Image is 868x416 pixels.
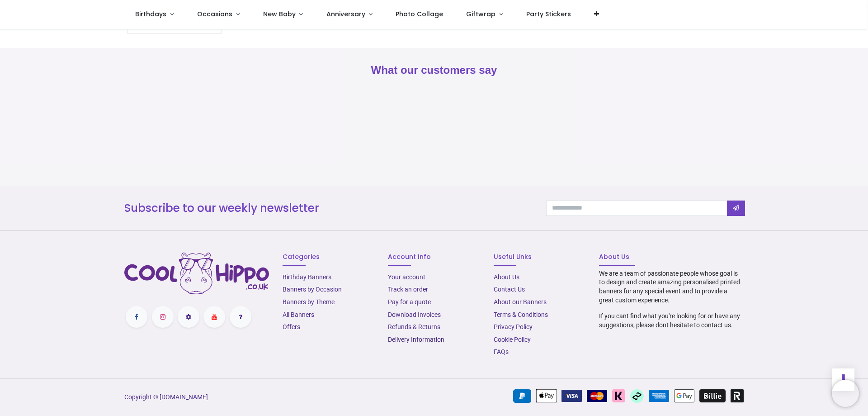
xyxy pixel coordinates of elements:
[599,269,744,305] p: We are a team of passionate people whose goal is to design and create amazing personalised printe...
[832,380,859,407] iframe: Brevo live chat
[731,389,744,402] img: Revolut Pay
[699,389,726,402] img: Billie
[536,389,557,402] img: Apple Pay
[388,298,431,306] a: Pay for a quote
[263,10,296,19] span: New Baby
[283,286,342,293] a: Banners by Occasion
[587,390,607,402] img: MasterCard
[494,348,509,355] a: FAQs
[513,389,531,403] img: PayPal
[466,10,495,19] span: Giftwrap
[494,273,519,281] a: About Us​
[197,10,232,19] span: Occasions
[494,253,585,262] h6: Useful Links
[649,390,669,402] img: American Express
[135,10,166,19] span: Birthdays
[494,323,533,330] a: Privacy Policy
[388,311,441,318] a: Download Invoices
[674,389,694,402] img: Google Pay
[494,286,525,293] a: Contact Us
[388,253,480,262] h6: Account Info
[283,273,331,281] a: Birthday Banners
[526,10,571,19] span: Party Stickers
[630,389,644,403] img: Afterpay Clearpay
[283,253,374,262] h6: Categories
[388,323,440,330] a: Refunds & Returns
[599,312,744,330] p: If you cant find what you're looking for or have any suggestions, please dont hesitate to contact...
[599,253,744,262] h6: About Us
[396,10,443,19] span: Photo Collage
[124,62,744,78] h2: What our customers say
[124,201,533,216] h3: Subscribe to our weekly newsletter
[283,323,300,330] a: Offers
[124,393,208,401] a: Copyright © [DOMAIN_NAME]
[494,311,548,318] a: Terms & Conditions
[124,94,744,157] iframe: Customer reviews powered by Trustpilot
[283,311,314,318] a: All Banners
[494,336,531,343] a: Cookie Policy
[388,273,425,281] a: Your account
[326,10,365,19] span: Anniversary
[388,336,444,343] a: Delivery Information
[388,286,428,293] a: Track an order
[283,298,335,306] a: Banners by Theme
[494,298,547,306] a: About our Banners
[561,390,582,402] img: VISA
[612,389,625,402] img: Klarna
